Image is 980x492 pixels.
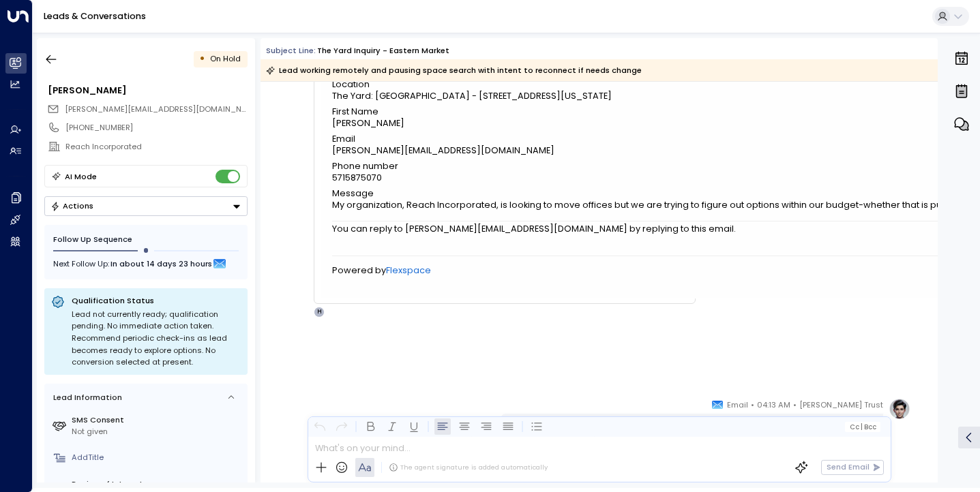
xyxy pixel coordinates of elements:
img: profile-logo.png [889,398,910,420]
div: Follow Up Sequence [53,234,239,245]
a: Flexspace [386,265,431,277]
div: AddTitle [72,452,243,463]
span: Email [727,398,748,412]
span: Cc Bcc [849,423,876,431]
span: [PERSON_NAME] Trust [799,398,883,412]
div: H [314,307,325,318]
div: Lead not currently ready; qualification pending. No immediate action taken. Recommend periodic ch... [72,309,241,369]
div: Reach Incorporated [65,141,247,153]
div: Lead Information [49,392,122,403]
div: The agent signature is added automatically [389,463,548,472]
span: On Hold [210,53,241,64]
div: • [199,49,205,69]
span: • [793,398,797,412]
div: Lead working remotely and pausing space search with intent to reconnect if needs change [266,63,642,77]
span: stephanie@reachincorporated.org [65,104,248,115]
div: The Yard Inquiry - Eastern Market [317,45,449,57]
span: • [751,398,754,412]
button: Cc|Bcc [845,422,880,432]
label: SMS Consent [72,414,243,426]
div: AI Mode [65,170,97,183]
button: Undo [311,418,327,435]
div: [PHONE_NUMBER] [65,122,247,134]
div: Not given [72,426,243,437]
a: Leads & Conversations [44,10,146,22]
p: Qualification Status [72,295,241,306]
button: Redo [333,418,349,435]
div: Button group with a nested menu [44,196,248,216]
div: Actions [50,201,93,211]
span: Subject Line: [266,45,316,56]
button: Actions [44,196,248,216]
span: | [860,423,862,431]
span: In about 14 days 23 hours [110,256,212,271]
label: Region of Interest [72,478,243,490]
div: Next Follow Up: [53,256,239,271]
span: 04:13 AM [757,398,790,412]
div: [PERSON_NAME] [48,84,247,97]
span: [PERSON_NAME][EMAIL_ADDRESS][DOMAIN_NAME] [65,104,261,114]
